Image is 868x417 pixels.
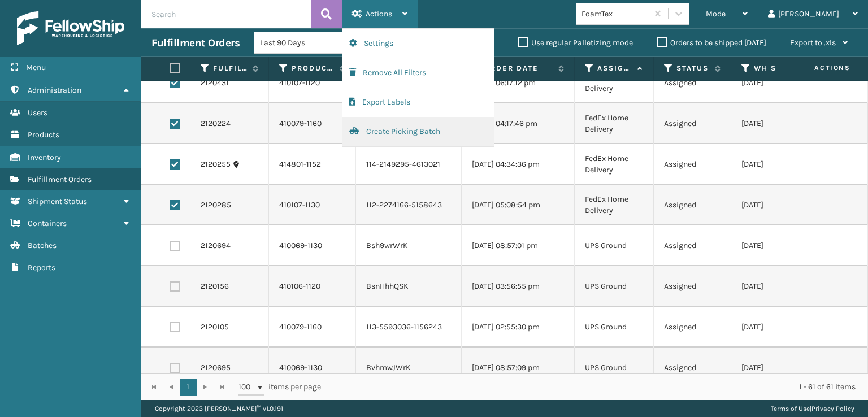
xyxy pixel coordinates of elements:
[279,119,322,128] a: 410079-1160
[654,225,731,266] td: Assigned
[706,9,726,19] span: Mode
[17,11,124,45] img: logo
[731,347,844,388] td: [DATE]
[597,63,632,73] label: Assigned Carrier Service
[28,108,47,118] span: Users
[657,38,766,47] label: Orders to be shipped [DATE]
[201,118,231,129] a: 2120224
[201,159,231,170] a: 2120255
[771,405,810,412] a: Terms of Use
[28,219,67,228] span: Containers
[731,103,844,144] td: [DATE]
[575,144,654,185] td: FedEx Home Delivery
[28,153,61,162] span: Inventory
[654,63,731,103] td: Assigned
[575,266,654,307] td: UPS Ground
[731,144,844,185] td: [DATE]
[201,240,231,251] a: 2120694
[731,266,844,307] td: [DATE]
[366,9,392,19] span: Actions
[201,199,231,211] a: 2120285
[731,225,844,266] td: [DATE]
[279,281,320,291] a: 410106-1120
[575,63,654,103] td: FedEx Home Delivery
[213,63,247,73] label: Fulfillment Order Id
[581,8,649,20] div: FoamTex
[238,381,255,393] span: 100
[462,103,575,144] td: [DATE] 04:17:46 pm
[462,185,575,225] td: [DATE] 05:08:54 pm
[676,63,709,73] label: Status
[337,381,856,393] div: 1 - 61 of 61 items
[811,405,854,412] a: Privacy Policy
[28,197,87,206] span: Shipment Status
[462,144,575,185] td: [DATE] 04:34:36 pm
[575,225,654,266] td: UPS Ground
[28,241,57,250] span: Batches
[342,88,494,117] button: Export Labels
[484,63,553,73] label: Order Date
[654,185,731,225] td: Assigned
[292,63,334,73] label: Product SKU
[575,347,654,388] td: UPS Ground
[28,263,55,272] span: Reports
[279,322,322,332] a: 410079-1160
[201,322,229,333] a: 2120105
[201,281,229,292] a: 2120156
[790,38,836,47] span: Export to .xls
[279,159,321,169] a: 414801-1152
[356,307,462,347] td: 113-5593036-1156243
[260,37,348,49] div: Last 90 Days
[356,144,462,185] td: 114-2149295-4613021
[654,266,731,307] td: Assigned
[201,77,229,89] a: 2120431
[180,379,197,396] a: 1
[279,200,320,210] a: 410107-1130
[26,63,46,72] span: Menu
[575,307,654,347] td: UPS Ground
[462,225,575,266] td: [DATE] 08:57:01 pm
[155,400,283,417] p: Copyright 2023 [PERSON_NAME]™ v 1.0.191
[754,63,822,73] label: WH Ship By Date
[356,266,462,307] td: BsnHhhQSK
[279,241,322,250] a: 410069-1130
[279,363,322,372] a: 410069-1130
[462,307,575,347] td: [DATE] 02:55:30 pm
[731,63,844,103] td: [DATE]
[654,144,731,185] td: Assigned
[356,225,462,266] td: Bsh9wrWrK
[654,347,731,388] td: Assigned
[462,266,575,307] td: [DATE] 03:56:55 pm
[342,29,494,58] button: Settings
[342,117,494,146] button: Create Picking Batch
[654,307,731,347] td: Assigned
[731,185,844,225] td: [DATE]
[356,347,462,388] td: BvhmwJWrK
[201,362,231,373] a: 2120695
[462,63,575,103] td: [DATE] 06:17:12 pm
[771,400,854,417] div: |
[575,103,654,144] td: FedEx Home Delivery
[654,103,731,144] td: Assigned
[779,59,857,77] span: Actions
[462,347,575,388] td: [DATE] 08:57:09 pm
[28,175,92,184] span: Fulfillment Orders
[28,85,81,95] span: Administration
[575,185,654,225] td: FedEx Home Delivery
[28,130,59,140] span: Products
[731,307,844,347] td: [DATE]
[279,78,320,88] a: 410107-1120
[356,185,462,225] td: 112-2274166-5158643
[518,38,633,47] label: Use regular Palletizing mode
[151,36,240,50] h3: Fulfillment Orders
[238,379,321,396] span: items per page
[342,58,494,88] button: Remove All Filters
